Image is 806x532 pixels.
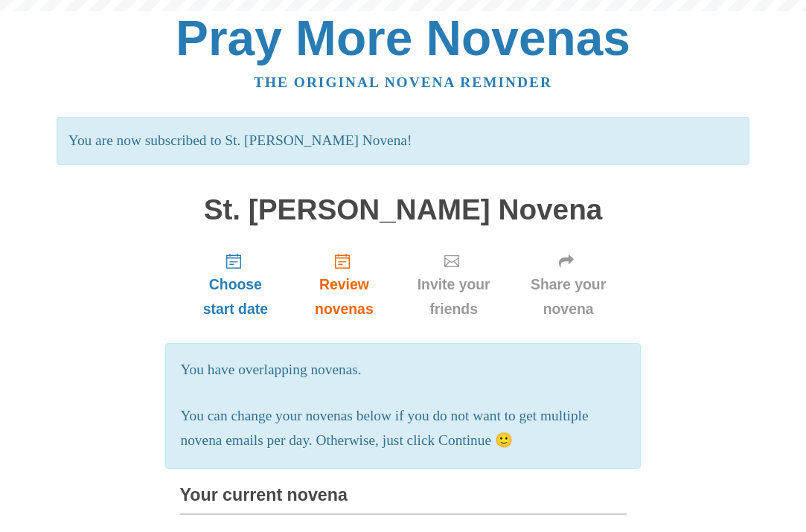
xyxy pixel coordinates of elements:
span: Choose start date [195,272,277,321]
span: Invite your friends [412,272,496,321]
p: You have overlapping novenas. [181,358,626,382]
h3: Your current novena [180,486,627,515]
a: The original novena reminder [254,74,552,90]
span: Share your novena [525,272,612,321]
a: Choose start date [180,240,292,329]
a: Invite your friends [397,240,511,329]
a: Share your novena [511,240,627,329]
p: You can change your novenas below if you do not want to get multiple novena emails per day. Other... [181,404,626,453]
p: You are now subscribed to St. [PERSON_NAME] Novena! [57,117,749,165]
a: Review novenas [291,240,397,329]
span: Review novenas [306,272,382,321]
h1: St. [PERSON_NAME] Novena [180,194,627,226]
a: Pray More Novenas [176,10,630,65]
